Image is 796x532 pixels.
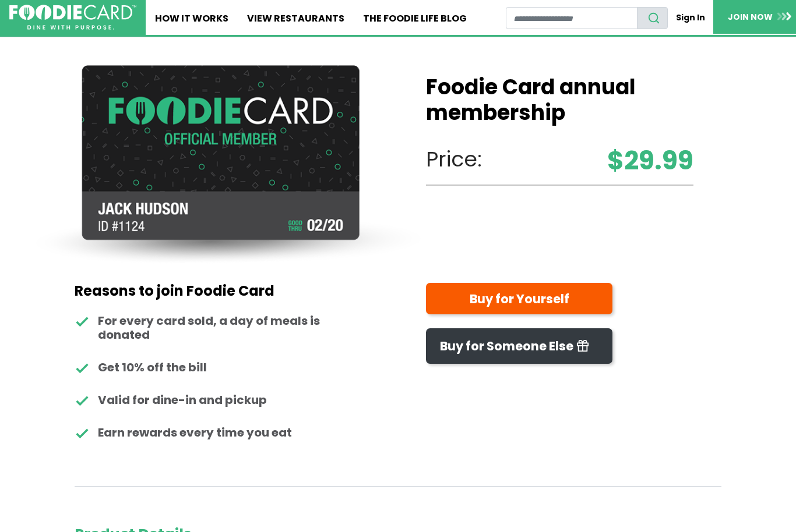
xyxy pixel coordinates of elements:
button: search [637,7,668,29]
li: Earn rewards every time you eat [75,425,351,439]
img: FoodieCard; Eat, Drink, Save, Donate [9,5,136,30]
li: Get 10% off the bill [75,360,351,374]
p: Price: [426,144,693,175]
input: restaurant search [506,7,637,29]
strong: $29.99 [607,141,693,180]
li: Valid for dine-in and pickup [75,393,351,407]
a: Buy for Someone Else [426,328,612,364]
h2: Reasons to join Foodie Card [75,283,351,300]
li: For every card sold, a day of meals is donated [75,314,351,342]
h1: Foodie Card annual membership [426,75,693,125]
a: Sign In [668,7,713,29]
a: Buy for Yourself [426,283,612,314]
